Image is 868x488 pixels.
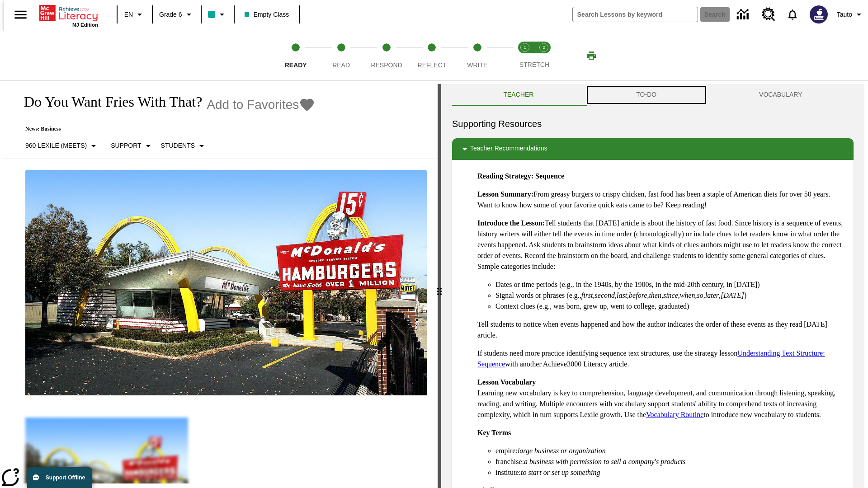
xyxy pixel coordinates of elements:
img: One of the first McDonald's stores, with the iconic red sign and golden arches. [25,170,427,396]
li: Context clues (e.g., was born, grew up, went to college, graduated) [495,301,846,312]
button: Select Student [157,138,211,154]
strong: Lesson Summary: [477,190,533,198]
p: News: Business [14,126,315,132]
button: TO-DO [585,84,708,106]
em: last [617,291,627,299]
span: NJ Edition [72,22,98,28]
button: Ready step 1 of 5 [269,31,322,80]
em: first [581,291,593,299]
text: 1 [524,45,526,50]
div: reading [4,84,438,483]
span: Empty Class [245,10,289,19]
strong: Key Terms [477,429,511,436]
p: From greasy burgers to crispy chicken, fast food has been a staple of American diets for over 50 ... [477,189,846,211]
img: Avatar [810,5,828,23]
h1: Do You Want Fries With That? [14,94,202,110]
a: Data Center [731,2,756,27]
button: Reflect step 4 of 5 [406,31,458,80]
em: large business or organization [518,447,606,455]
button: Language: EN, Select a language [120,6,149,23]
li: Dates or time periods (e.g., in the 1940s, by the 1900s, in the mid-20th century, in [DATE]) [495,279,846,290]
strong: Sequence [535,172,564,180]
em: then [649,291,661,299]
button: Profile/Settings [833,6,868,23]
span: Respond [371,61,402,69]
div: activity [441,84,864,488]
button: Class color is teal. Change class color [204,6,231,23]
em: later [705,291,719,299]
em: [DATE] [721,291,744,299]
span: EN [124,10,133,19]
span: Ready [285,61,307,69]
button: Support Offline [27,467,92,488]
a: Vocabulary Routine [646,411,703,418]
strong: Reading Strategy: [477,172,533,180]
em: second [595,291,615,299]
em: to start or set up something [521,469,600,476]
button: Open side menu [7,1,34,28]
strong: Introduce the Lesson: [477,219,545,227]
p: Support [111,141,141,150]
p: Learning new vocabulary is key to comprehension, language development, and communication through ... [477,377,846,420]
em: since [663,291,678,299]
span: Grade 6 [159,10,182,19]
span: Write [467,61,487,69]
a: Resource Center, Will open in new tab [756,2,781,27]
li: franchise: [495,456,846,467]
div: Teacher Recommendations [452,138,854,160]
p: Teacher Recommendations [470,144,547,155]
button: Scaffolds, Support [107,138,157,154]
span: Support Offline [46,474,85,481]
li: institute: [495,467,846,478]
button: Stretch Respond step 2 of 2 [531,31,557,80]
p: Tell students that [DATE] article is about the history of fast food. Since history is a sequence ... [477,218,846,272]
button: Grade: Grade 6, Select a grade [156,6,198,23]
strong: Lesson Vocabulary [477,378,536,386]
p: Students [161,141,195,150]
a: Notifications [781,3,804,26]
p: Tell students to notice when events happened and how the author indicates the order of these even... [477,319,846,341]
p: 960 Lexile (Meets) [25,141,87,150]
span: STRETCH [519,61,549,68]
button: Print [577,47,606,64]
button: Respond step 3 of 5 [360,31,413,80]
span: Reflect [418,61,447,69]
p: If students need more practice identifying sequence text structures, use the strategy lesson with... [477,348,846,370]
li: empire: [495,446,846,456]
input: search field [573,7,698,22]
a: Understanding Text Structure: Sequence [477,349,825,368]
div: Press Enter or Spacebar and then press right and left arrow keys to move the slider [438,84,441,488]
span: Tauto [837,10,852,19]
li: Signal words or phrases (e.g., , , , , , , , , , ) [495,290,846,301]
em: so [697,291,703,299]
span: Read [332,61,350,69]
em: before [629,291,647,299]
button: Select a new avatar [804,3,833,26]
div: Home [39,3,98,28]
button: VOCABULARY [708,84,854,106]
button: Select Lexile, 960 Lexile (Meets) [22,138,103,154]
button: Write step 5 of 5 [451,31,504,80]
span: Add to Favorites [207,98,299,112]
em: a business with permission to sell a company's products [524,458,686,465]
button: Teacher [452,84,585,106]
button: Add to Favorites - Do You Want Fries With That? [207,97,315,113]
button: Read step 2 of 5 [315,31,367,80]
em: when [680,291,695,299]
button: Stretch Read step 1 of 2 [512,31,538,80]
div: Instructional Panel Tabs [452,84,854,106]
h6: Supporting Resources [452,117,854,131]
text: 2 [542,45,545,50]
